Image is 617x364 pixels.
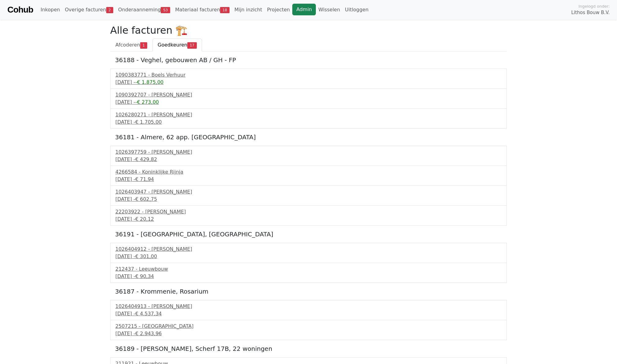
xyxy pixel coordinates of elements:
a: 1026404913 - [PERSON_NAME][DATE] -€ 4.537,34 [115,303,502,317]
a: 1090383771 - Boels Verhuur[DATE] --€ 1.875,00 [115,71,502,86]
a: Inkopen [38,4,62,16]
span: 53 [161,7,170,13]
h5: 36188 - Veghel, gebouwen AB / GH - FP [115,56,502,64]
div: [DATE] - [115,310,502,317]
a: Admin [292,4,316,15]
a: Afcoderen1 [110,39,152,51]
div: 1026397759 - [PERSON_NAME] [115,148,502,156]
span: 1 [140,42,147,48]
a: 1026397759 - [PERSON_NAME][DATE] -€ 429,82 [115,148,502,163]
span: € 602,75 [135,196,157,202]
div: 2507215 - [GEOGRAPHIC_DATA] [115,323,502,330]
a: Mijn inzicht [232,4,265,16]
a: 212437 - Leeuwbouw[DATE] -€ 90,34 [115,265,502,280]
span: 17 [187,42,197,48]
div: 1090392707 - [PERSON_NAME] [115,91,502,99]
h5: 36187 - Krommenie, Rosarium [115,288,502,295]
a: Overige facturen2 [62,4,116,16]
span: € 2.943,96 [135,331,162,336]
div: [DATE] - [115,196,502,203]
span: € 90,34 [135,273,154,279]
div: 22203922 - [PERSON_NAME] [115,208,502,216]
span: Afcoderen [115,42,140,48]
h5: 36189 - [PERSON_NAME], Scherf 17B, 22 woningen [115,345,502,352]
div: 1026403947 - [PERSON_NAME] [115,188,502,196]
span: Goedkeuren [158,42,187,48]
div: [DATE] - [115,156,502,163]
div: 1026404912 - [PERSON_NAME] [115,246,502,253]
span: € 20,12 [135,216,154,222]
span: 2 [106,7,113,13]
a: 1026280271 - [PERSON_NAME][DATE] -€ 1.705,00 [115,111,502,126]
h2: Alle facturen 🏗️ [110,24,507,36]
div: 1026404913 - [PERSON_NAME] [115,303,502,310]
a: 1090392707 - [PERSON_NAME][DATE] --€ 273,00 [115,91,502,106]
div: 1026280271 - [PERSON_NAME] [115,111,502,118]
div: 4266584 - Koninklijke Rijnja [115,168,502,176]
span: Ingelogd onder: [578,3,610,9]
a: Cohub [7,2,33,17]
a: 2507215 - [GEOGRAPHIC_DATA][DATE] -€ 2.943,96 [115,323,502,337]
a: Materiaal facturen18 [173,4,232,16]
h5: 36181 - Almere, 62 app. [GEOGRAPHIC_DATA] [115,133,502,141]
div: [DATE] - [115,330,502,337]
span: Lithos Bouw B.V. [571,9,610,16]
span: € 4.537,34 [135,311,162,317]
div: [DATE] - [115,253,502,260]
span: € 301,00 [135,253,157,259]
a: 1026403947 - [PERSON_NAME][DATE] -€ 602,75 [115,188,502,203]
div: 1090383771 - Boels Verhuur [115,71,502,79]
div: [DATE] - [115,118,502,126]
span: € 1.705,00 [135,119,162,125]
a: Onderaanneming53 [116,4,173,16]
a: 22203922 - [PERSON_NAME][DATE] -€ 20,12 [115,208,502,223]
span: € 429,82 [135,156,157,162]
div: 212437 - Leeuwbouw [115,265,502,273]
a: Goedkeuren17 [152,39,202,51]
div: [DATE] - [115,216,502,223]
div: [DATE] - [115,79,502,86]
a: Projecten [264,4,292,16]
span: -€ 1.875,00 [135,79,163,85]
div: [DATE] - [115,99,502,106]
div: [DATE] - [115,176,502,183]
div: [DATE] - [115,273,502,280]
a: 1026404912 - [PERSON_NAME][DATE] -€ 301,00 [115,246,502,260]
a: Wisselen [316,4,342,16]
h5: 36191 - [GEOGRAPHIC_DATA], [GEOGRAPHIC_DATA] [115,231,502,238]
a: Uitloggen [342,4,371,16]
span: € 71,94 [135,176,154,182]
span: 18 [220,7,230,13]
span: -€ 273,00 [135,99,159,105]
a: 4266584 - Koninklijke Rijnja[DATE] -€ 71,94 [115,168,502,183]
